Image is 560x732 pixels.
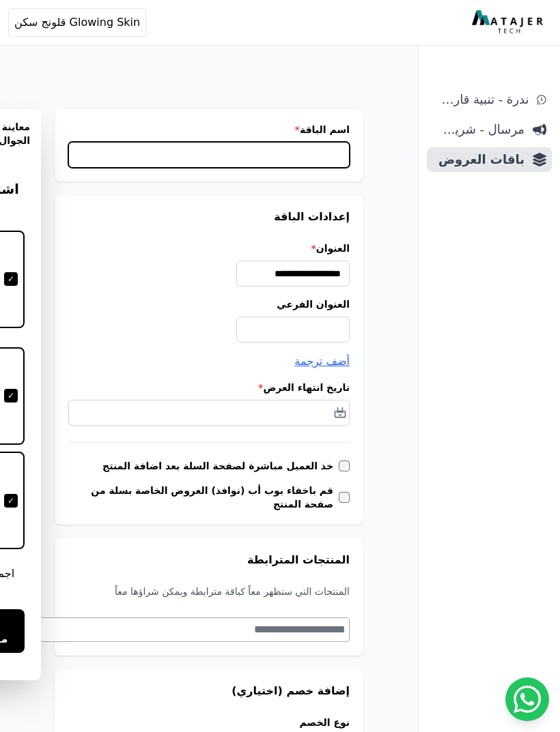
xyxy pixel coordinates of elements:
label: العنوان [68,241,350,255]
label: قم باخفاء بوب أب (نوافذ) العروض الخاصة بسلة من صفحة المنتج [74,484,339,511]
label: خذ العميل مباشرة لصفحة السلة بعد اضافة المنتج [102,459,339,473]
button: أضف ترجمة [294,353,350,370]
h3: إعدادات الباقة [68,209,350,225]
span: Glowing Skin قلونج سكن [14,14,140,31]
span: أضف ترجمة [294,355,350,368]
span: مرسال - شريط دعاية [432,120,524,139]
span: باقات العروض [432,150,524,169]
label: تاريخ انتهاء العرض [68,381,350,394]
textarea: Search [12,621,346,638]
img: MatajerTech Logo [472,10,546,35]
label: نوع الخصم [208,716,350,729]
label: العنوان الفرعي [68,297,350,311]
h3: إضافة خصم (اختياري) [68,683,350,699]
p: المنتجات التي ستظهر معاً كباقة مترابطة ويمكن شراؤها معاً [68,585,350,598]
h3: المنتجات المترابطة [68,552,350,568]
button: Glowing Skin قلونج سكن [8,8,146,37]
span: ندرة - تنبية قارب علي النفاذ [432,90,529,109]
label: اسم الباقة [68,123,350,136]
